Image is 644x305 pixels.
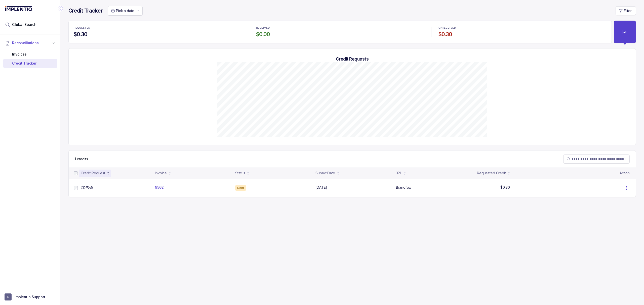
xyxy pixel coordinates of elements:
h4: $0.30 [74,31,242,38]
div: Invoices [7,50,53,59]
h4: $0.30 [438,31,607,38]
p: 1 credits [75,157,88,162]
span: Pick a date [116,9,134,13]
h4: $0.00 [256,31,424,38]
li: Statistic REQUESTED [71,23,245,41]
ul: Statistic Highlights [68,21,612,43]
p: Filter [624,8,632,13]
span: Reconciliations [12,40,39,45]
div: Sent [235,185,246,191]
p: RECEIVED [256,26,270,29]
div: Collapse Icon [57,6,63,12]
nav: Table Control [69,150,636,168]
li: Statistic UNRECEIVED [435,23,610,41]
div: 3PL [396,171,402,176]
input: checkbox-checkbox-all [74,186,78,190]
div: Requested Credit [477,171,506,176]
button: Reconciliations [3,37,57,48]
div: Reconciliations [3,49,57,69]
p: Action [620,171,630,176]
p: UNRECEIVED [438,26,456,29]
p: Implentio Support [15,294,45,299]
p: CRf5b1f [81,185,93,190]
p: REQUESTED [74,26,90,29]
div: Credit Tracker [7,59,53,68]
div: Submit Date [315,171,335,176]
div: Credit Request [81,171,105,176]
p: Brandfox [396,185,411,190]
button: Filter [616,6,636,15]
h5: Credit Requests [77,56,628,62]
p: 9562 [155,185,164,190]
button: User initialsImplentio Support [5,293,56,300]
p: $0.30 [500,185,510,190]
input: checkbox-checkbox-all [74,171,78,175]
search: Date Range Picker [111,8,134,13]
div: Status [235,171,245,176]
span: User initials [5,293,12,300]
li: Statistic RECEIVED [253,23,427,41]
h4: Credit Tracker [68,7,103,14]
p: [DATE] [315,185,327,190]
button: Date Range Picker [108,6,142,16]
div: Remaining page entries [75,157,88,162]
div: Invoice [155,171,167,176]
search: Table Search Bar [563,155,630,164]
span: Global Search [12,22,36,27]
